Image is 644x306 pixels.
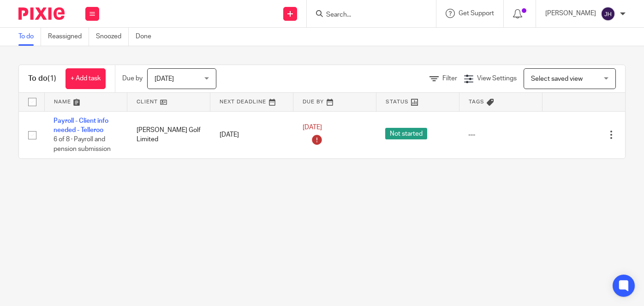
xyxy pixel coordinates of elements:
a: + Add task [66,68,106,89]
a: Done [136,28,158,46]
td: [DATE] [210,111,293,158]
span: Filter [442,75,457,82]
a: To do [18,28,41,46]
td: [PERSON_NAME] Golf Limited [127,111,210,158]
a: Reassigned [48,28,89,46]
a: Payroll - Client info needed - Telleroo [54,118,108,133]
p: Due by [122,74,143,83]
span: Tags [469,99,484,104]
p: [PERSON_NAME] [545,9,596,18]
span: Not started [385,128,427,139]
span: View Settings [477,75,517,82]
img: Pixie [18,7,65,20]
input: Search [325,11,408,19]
span: (1) [48,75,56,82]
img: svg%3E [601,6,615,21]
span: [DATE] [303,124,322,131]
span: Select saved view [531,76,583,82]
a: Snoozed [96,28,129,46]
span: 6 of 8 · Payroll and pension submission [54,136,111,152]
h1: To do [28,74,56,84]
span: [DATE] [155,76,174,82]
div: --- [468,130,533,139]
span: Get Support [459,10,494,17]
